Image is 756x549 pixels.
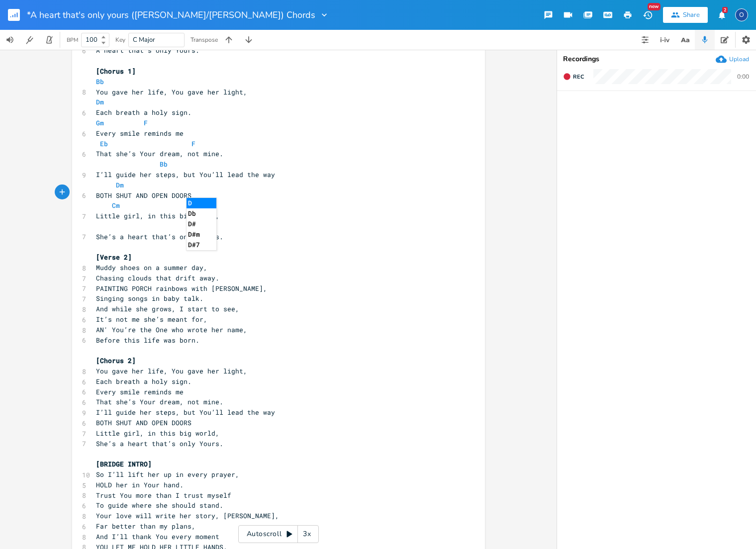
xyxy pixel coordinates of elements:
button: New [638,6,658,24]
span: And I’ll thank You every moment [96,532,219,541]
button: O [735,3,748,26]
span: [Chorus 1] [96,67,136,76]
span: BOTH SHUT AND OPEN DOORS [96,418,191,427]
div: 3x [298,525,316,543]
li: D# [187,219,216,229]
div: Autoscroll [238,525,319,543]
div: 0:00 [737,74,749,80]
span: Chasing clouds that drift away. [96,274,219,282]
span: She’s a heart that’s only Yours. [96,232,223,241]
div: 2 [722,7,728,13]
span: HOLD her in Your hand. [96,480,184,489]
span: C Major [133,35,155,44]
span: Rec [573,73,584,81]
span: AN' You’re the One who wrote her name, [96,325,247,334]
span: Each breath a holy sign. [96,108,191,117]
span: I’ll guide her steps, but You’ll lead the way [96,408,275,417]
div: BPM [67,37,78,43]
span: So I’ll lift her up in every prayer, [96,470,239,479]
div: Key [115,37,125,43]
span: Muddy shoes on a summer day, [96,263,207,272]
span: Little girl, in this big world, [96,211,219,220]
button: Share [663,7,708,23]
button: Upload [716,54,749,65]
span: Eb [100,139,108,148]
div: Transpose [190,37,218,43]
span: It’s not me she’s meant for, [96,315,207,324]
span: PAINTING PORCH rainbows with [PERSON_NAME], [96,284,267,293]
span: You gave her life, You gave her light, [96,366,247,375]
div: Recordings [563,56,750,63]
button: 2 [712,6,732,24]
span: BOTH SHUT AND OPEN DOORS [96,191,191,200]
div: Share [683,10,700,19]
li: D#7 [187,240,216,250]
span: That she’s Your dream, not mine. [96,149,223,158]
span: I’ll guide her steps, but You’ll lead the way [96,170,275,179]
span: F [191,139,195,148]
span: [Verse 2] [96,253,132,262]
span: [BRIDGE INTRO] [96,459,152,468]
span: She’s a heart that’s only Yours. [96,439,223,448]
li: Db [187,208,216,219]
span: F [144,118,148,127]
span: Before this life was born. [96,336,199,345]
span: Dm [116,181,124,189]
button: Rec [559,69,588,85]
span: Dm [96,97,104,106]
span: Trust You more than I trust myself [96,491,231,500]
span: That she’s Your dream, not mine. [96,397,223,406]
span: Every smile reminds me [96,387,184,396]
div: Old Kountry [735,8,748,21]
span: A heart that’s only Yours. [96,46,199,55]
div: New [648,3,661,10]
span: [Chorus 2] [96,356,136,365]
div: Upload [729,55,749,63]
span: And while she grows, I start to see, [96,304,239,313]
span: Little girl, in this big world, [96,429,219,438]
span: Singing songs in baby talk. [96,294,203,303]
span: *A heart that's only yours ([PERSON_NAME]/[PERSON_NAME]) Chords [27,10,315,19]
span: Gm [96,118,104,127]
span: Every smile reminds me [96,129,184,138]
span: Each breath a holy sign. [96,377,191,386]
li: D [187,198,216,208]
span: Far better than my plans, [96,522,195,531]
span: Your love will write her story, [PERSON_NAME], [96,511,279,520]
li: D#m [187,229,216,240]
span: Cm [112,201,120,210]
span: Bb [96,77,104,86]
span: To guide where she should stand. [96,501,223,510]
span: Bb [160,160,168,169]
span: You gave her life, You gave her light, [96,88,247,96]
